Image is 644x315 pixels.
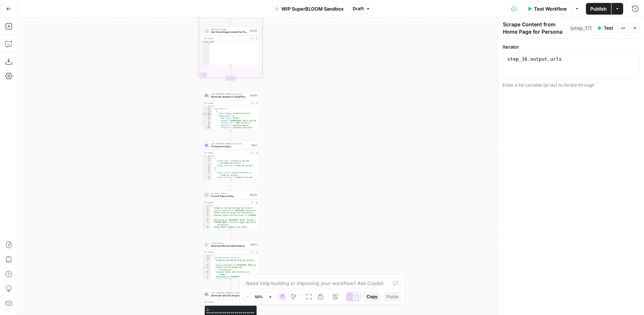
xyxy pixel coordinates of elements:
div: Output [207,151,249,154]
g: Edge from step_19 to step_1 [230,130,231,140]
span: Publish [590,5,607,12]
div: 1 [202,155,212,157]
div: 3 [202,110,212,113]
span: Toggle code folding, rows 2 through 10 [208,257,211,259]
div: LLM · [PERSON_NAME] 3.7 SonnetGenerate Audience Target PersonasStep 19Output{ "personas":[ { "nam... [202,91,259,130]
span: Copy [367,293,378,300]
span: Toggle code folding, rows 3 through 31 [209,110,212,113]
div: Step 38 [249,193,257,197]
div: 2 [202,257,211,259]
div: Complete [202,76,259,80]
button: Test Workflow [523,3,571,15]
span: Format Topics Array [211,194,248,198]
textarea: Scrape Content from Home Page for Persona Building [503,21,568,43]
span: Toggle code folding, rows 2 through 5 [209,157,212,160]
div: Run Code · PythonFormat Topics ArrayStep 38Output[ "Carmel-by-the-Sea Heritage and History", "Lux... [202,190,259,229]
div: Step 18 [250,29,257,33]
div: 6 [202,117,212,120]
div: 1 [202,205,211,207]
div: 3 [202,209,211,212]
div: Output [207,251,249,254]
div: 10 [202,127,212,134]
span: Human Review [211,242,249,244]
span: Draft [353,5,364,12]
span: LLM · [PERSON_NAME] 3.7 Sonnet [211,291,249,294]
button: Publish [586,3,611,15]
div: Human ReviewSelect preferred parent topicsStep 11Output{ "selected_parent_topics":[ "Carmel-by-th... [202,240,259,279]
g: Edge from step_38 to step_11 [230,229,231,240]
div: 1 [202,41,210,43]
div: 8 [202,122,212,125]
span: LLM · [PERSON_NAME] 3.7 Sonnet [211,92,248,95]
div: Web Page ScrapeGet Home Page Content for Persona BuildingStep 18Outputnull [202,26,259,65]
div: 2 [202,207,211,210]
div: 5 [202,115,212,117]
div: 5 [202,214,211,219]
g: Edge from step_17-iteration-end to step_19 [230,80,231,91]
span: Generate specific blog topics + map to persona summary [211,294,249,297]
span: Toggle code folding, rows 6 through 9 [209,169,212,172]
div: 4 [202,113,212,115]
div: 4 [202,264,211,266]
span: Toggle code folding, rows 5 through 12 [209,115,212,117]
div: 9 [202,179,212,181]
g: Edge from step_1 to step_38 [230,179,231,190]
div: 5 [202,266,211,271]
div: 6 [202,169,212,172]
div: Enter a list variable (array) to iterate through [503,82,640,88]
span: Toggle code folding, rows 1 through 146 [209,155,212,157]
div: 3 [202,259,211,264]
div: Step 19 [250,94,257,97]
div: 2 [202,157,212,160]
div: Step 11 [250,243,257,246]
button: Draft [349,4,374,14]
div: 7 [202,119,212,122]
div: 4 [202,164,212,167]
div: 6 [202,219,211,221]
div: Output [207,201,249,204]
div: 8 [202,177,212,179]
span: Test Workflow [534,5,567,12]
span: ( step_17 ) [570,24,592,32]
span: Run Code · Python [211,192,248,195]
button: WIP SuperBLOOM Sandbox [270,3,348,15]
button: Paste [383,292,401,301]
button: Copy [364,292,380,301]
span: Find parent topics [211,145,249,148]
div: 9 [202,124,212,127]
span: Generate Audience Target Personas [211,95,248,99]
label: Iterator [503,43,640,50]
div: LLM · [PERSON_NAME] 3.7 SonnetFind parent topicsStep 1Output[ { "parent_topic":"Carmel-by-the-Sea... [202,141,259,179]
div: 7 [202,221,211,226]
div: Step 1 [251,144,257,147]
span: Paste [386,293,398,300]
div: 7 [202,172,212,177]
div: 1 [202,105,212,108]
div: Output [207,102,249,105]
span: WIP SuperBLOOM Sandbox [281,5,344,12]
g: Edge from step_17 to step_18 [230,15,231,26]
g: Edge from step_11 to step_8 [230,279,231,289]
div: Output [207,37,249,40]
div: 1 [202,254,211,257]
span: Toggle code folding, rows 1 through 149 [209,105,212,108]
div: 8 [202,226,211,231]
span: 50% [255,294,263,300]
div: 7 [202,276,211,278]
div: Output [207,300,249,303]
span: Test [604,25,613,31]
span: Select preferred parent topics [211,244,249,248]
div: Complete [226,76,236,80]
div: 2 [202,108,212,110]
button: Test [594,23,616,33]
span: Toggle code folding, rows 1 through 38 [208,205,211,207]
span: Web Page Scrape [211,28,248,31]
span: Get Home Page Content for Persona Building [211,30,248,34]
span: Toggle code folding, rows 2 through 148 [209,108,212,110]
div: 4 [202,212,211,215]
span: Toggle code folding, rows 1 through 11 [208,254,211,257]
span: LLM · [PERSON_NAME] 3.7 Sonnet [211,142,249,145]
div: 5 [202,167,212,170]
div: 8 [202,278,211,283]
div: 6 [202,271,211,276]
